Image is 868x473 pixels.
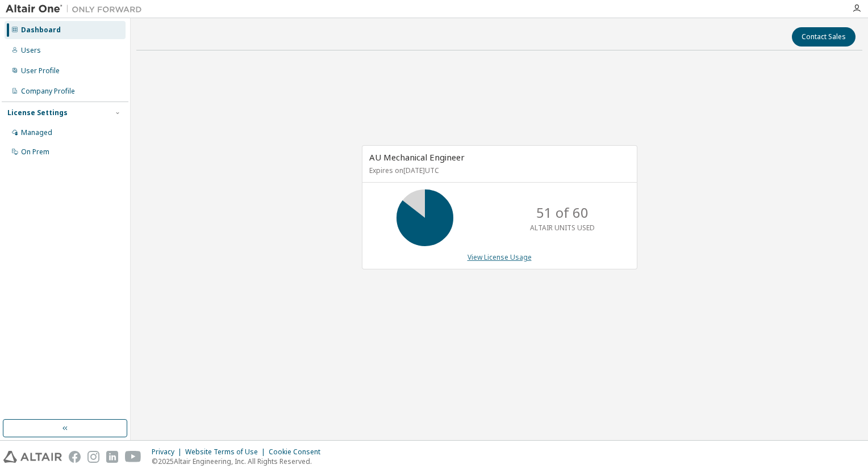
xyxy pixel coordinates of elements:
div: Privacy [152,447,185,457]
div: Users [21,46,41,55]
div: Dashboard [21,26,61,35]
div: Website Terms of Use [185,447,269,457]
div: On Prem [21,147,49,157]
button: Contact Sales [792,27,856,47]
img: instagram.svg [87,451,99,463]
img: Altair One [6,3,148,15]
img: facebook.svg [69,451,81,463]
p: 51 of 60 [536,203,589,222]
img: altair_logo.svg [3,451,62,463]
div: Cookie Consent [269,447,327,457]
div: License Settings [7,108,68,117]
img: linkedin.svg [106,451,118,463]
div: User Profile [21,66,60,75]
a: View License Usage [468,252,532,262]
span: AU Mechanical Engineer [369,151,465,163]
div: Managed [21,128,52,137]
p: © 2025 Altair Engineering, Inc. All Rights Reserved. [152,457,327,466]
p: Expires on [DATE] UTC [369,166,627,175]
div: Company Profile [21,87,75,96]
p: ALTAIR UNITS USED [530,223,595,233]
img: youtube.svg [125,451,141,463]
